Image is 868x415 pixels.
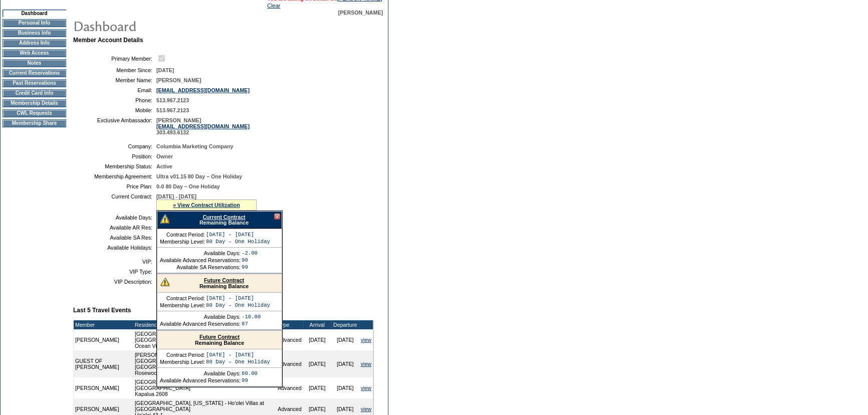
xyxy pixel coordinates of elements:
[77,279,152,285] td: VIP Description:
[3,79,66,87] td: Past Reservations
[160,295,205,301] td: Contract Period:
[3,99,66,107] td: Membership Details
[156,77,201,83] span: [PERSON_NAME]
[3,29,66,37] td: Business Info
[77,54,152,63] td: Primary Member:
[77,259,152,265] td: VIP:
[3,89,66,97] td: Credit Card Info
[206,359,270,365] td: 80 Day – One Holiday
[3,49,66,57] td: Web Access
[242,250,258,256] td: -2.00
[77,163,152,169] td: Membership Status:
[3,19,66,27] td: Personal Info
[156,123,250,129] a: [EMAIL_ADDRESS][DOMAIN_NAME]
[276,320,303,329] td: Type
[133,377,276,398] td: [GEOGRAPHIC_DATA], [US_STATE] - Montage [GEOGRAPHIC_DATA] Kapalua 2608
[202,214,245,220] a: Current Contract
[160,359,205,365] td: Membership Level:
[160,239,205,245] td: Membership Level:
[156,87,250,93] a: [EMAIL_ADDRESS][DOMAIN_NAME]
[3,109,66,117] td: CWL Requests
[242,321,261,327] td: 87
[77,235,152,241] td: Available SA Res:
[160,215,169,224] img: There are insufficient days and/or tokens to cover this reservation
[77,245,152,251] td: Available Holidays:
[73,307,131,314] b: Last 5 Travel Events
[156,143,233,149] span: Columbia Marketing Company
[160,250,241,256] td: Available Days:
[361,406,371,412] a: view
[157,274,282,293] div: Remaining Balance
[338,10,383,16] span: [PERSON_NAME]
[3,69,66,77] td: Current Reservations
[160,321,241,327] td: Available Advanced Reservations:
[303,377,331,398] td: [DATE]
[77,87,152,93] td: Email:
[242,314,261,320] td: -10.00
[173,202,240,208] a: » View Contract Utilization
[242,257,258,263] td: 90
[331,350,359,377] td: [DATE]
[156,193,196,199] span: [DATE] - [DATE]
[77,143,152,149] td: Company:
[77,153,152,159] td: Position:
[156,67,174,73] span: [DATE]
[242,264,258,270] td: 99
[361,337,371,343] a: view
[303,320,331,329] td: Arrival
[77,215,152,221] td: Available Days:
[160,314,241,320] td: Available Days:
[267,3,280,9] a: Clear
[3,59,66,67] td: Notes
[157,211,282,229] div: Remaining Balance
[206,239,270,245] td: 80 Day – One Holiday
[276,377,303,398] td: Advanced
[3,39,66,47] td: Address Info
[206,352,270,358] td: [DATE] - [DATE]
[73,37,143,44] b: Member Account Details
[206,295,270,301] td: [DATE] - [DATE]
[160,377,241,383] td: Available Advanced Reservations:
[331,377,359,398] td: [DATE]
[303,350,331,377] td: [DATE]
[156,117,250,135] span: [PERSON_NAME] 303.493.6132
[156,107,189,113] span: 513.967.2123
[77,67,152,73] td: Member Since:
[3,119,66,127] td: Membership Share
[77,225,152,231] td: Available AR Res:
[206,232,270,238] td: [DATE] - [DATE]
[160,257,241,263] td: Available Advanced Reservations:
[156,173,242,179] span: Ultra v01.15 80 Day – One Holiday
[276,329,303,350] td: Advanced
[74,350,133,377] td: GUEST OF [PERSON_NAME]
[77,117,152,135] td: Exclusive Ambassador:
[74,377,133,398] td: [PERSON_NAME]
[156,163,172,169] span: Active
[242,370,258,376] td: 60.00
[77,97,152,103] td: Phone:
[3,10,66,17] td: Dashboard
[77,193,152,211] td: Current Contract:
[156,153,173,159] span: Owner
[77,183,152,189] td: Price Plan:
[361,385,371,391] a: view
[160,232,205,238] td: Contract Period:
[74,320,133,329] td: Member
[133,320,276,329] td: Residence
[156,97,189,103] span: 513.967.2123
[331,329,359,350] td: [DATE]
[276,350,303,377] td: Advanced
[160,277,169,286] img: There are insufficient days and/or tokens to cover this reservation
[160,352,205,358] td: Contract Period:
[77,77,152,83] td: Member Name:
[157,331,282,349] div: Remaining Balance
[206,302,270,308] td: 80 Day – One Holiday
[160,370,241,376] td: Available Days:
[160,264,241,270] td: Available SA Reservations:
[361,361,371,367] a: view
[242,377,258,383] td: 99
[77,173,152,179] td: Membership Agreement:
[303,329,331,350] td: [DATE]
[133,350,276,377] td: [PERSON_NAME][GEOGRAPHIC_DATA], [GEOGRAPHIC_DATA] - Rosewood [GEOGRAPHIC_DATA] Rosewood [GEOGRAPH...
[77,107,152,113] td: Mobile:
